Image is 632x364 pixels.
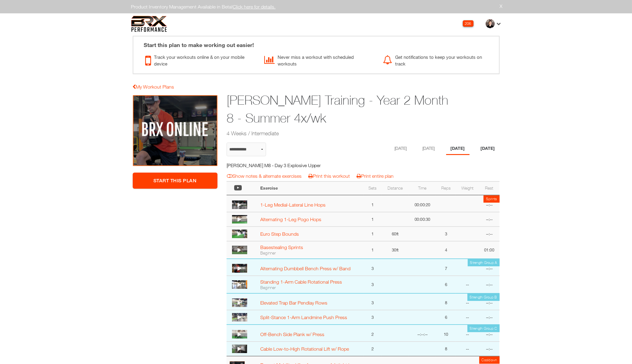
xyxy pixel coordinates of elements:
a: Print entire plan [357,173,394,179]
a: Standing 1-Arm Cable Rotational Press [260,279,342,285]
li: Day 3 [446,143,470,155]
td: -- [456,325,479,342]
td: Strength Group B [467,294,500,301]
td: 00:00:20 [408,195,436,212]
th: Distance [382,181,409,195]
div: 206 [463,20,473,27]
h2: 4 Weeks / Intermediate [227,130,453,137]
a: Euro Step Bounds [260,231,299,237]
img: thumbnail.png [232,215,247,224]
td: --:-- [479,342,500,356]
a: Elevated Trap Bar Pendlay Rows [260,300,327,305]
img: Jacob Pardalis Training - Year 2 Month 8 - Summer 4x/wk [133,95,218,167]
a: Basestealing Sprints [260,244,303,250]
td: 6 [436,310,456,325]
td: --:-- [479,227,500,241]
img: thumbnail.png [232,313,247,322]
img: thumbnail.png [232,330,247,339]
td: --:--:-- [408,325,436,342]
th: Rest [479,181,500,195]
td: --:-- [479,195,500,212]
img: thumbnail.png [232,246,247,254]
a: 1-Leg Medial-Lateral Line Hops [260,202,326,207]
td: 3 [364,310,381,325]
th: Weight [456,181,479,195]
div: Get notifications to keep your workouts on track [383,52,493,67]
td: Strength Group A [468,259,500,266]
td: 8 [436,342,456,356]
td: --:-- [479,212,500,227]
td: 3 [364,276,381,293]
td: 1 [364,241,381,259]
a: Alternating 1-Leg Pogo Hops [260,217,321,222]
img: 6f7da32581c89ca25d665dc3aae533e4f14fe3ef_original.svg [131,16,167,32]
div: Beginner [260,285,360,290]
td: 00:00:30 [408,212,436,227]
a: X [500,3,503,9]
td: 30 [382,241,409,259]
td: --:-- [479,259,500,276]
td: 4 [436,241,456,259]
td: 3 [364,259,381,276]
a: Click here for details. [233,4,276,9]
td: Strength Group C [467,325,500,332]
h1: [PERSON_NAME] Training - Year 2 Month 8 - Summer 4x/wk [227,91,453,127]
a: Print this workout [308,173,350,179]
td: 1 [364,212,381,227]
a: Show notes & alternate exercises [227,173,302,179]
img: thumbnail.png [232,298,247,307]
td: 7 [436,259,456,276]
td: 8 [436,293,456,310]
td: 2 [364,325,381,342]
div: Product Inventory Management Available in Beta! [127,3,506,10]
td: 3 [364,293,381,310]
th: Reps [436,181,456,195]
td: 60 [382,227,409,241]
li: Day 1 [390,143,412,155]
div: Never miss a workout with scheduled workouts [264,52,374,67]
td: --:-- [479,276,500,293]
td: Sprints [483,195,500,203]
img: thumb.jpg [486,19,495,28]
h5: [PERSON_NAME] M8 - Day 3 Explosive Upper [227,162,335,169]
a: Split-Stance 1-Arm Landmine Push Press [260,315,347,320]
span: ft [396,247,398,252]
td: -- [456,342,479,356]
span: ft [396,231,398,236]
td: --:-- [479,310,500,325]
td: -- [456,310,479,325]
img: thumbnail.png [232,201,247,209]
td: 1 [364,195,381,212]
td: 1 [364,227,381,241]
li: Day 4 [476,143,500,155]
a: Off-Bench Side Plank w/ Press [260,332,324,337]
a: Alternating Dumbbell Bench Press w/ Band [260,266,350,271]
th: Exercise [257,181,364,195]
th: Sets [364,181,381,195]
td: -- [456,276,479,293]
img: thumbnail.png [232,280,247,289]
td: --:-- [479,325,500,342]
td: 6 [436,276,456,293]
td: 10 [436,325,456,342]
td: 3 [436,227,456,241]
img: thumbnail.png [232,345,247,353]
td: Cooldown [479,356,500,364]
a: Start This Plan [133,173,218,189]
li: Day 2 [418,143,439,155]
td: 01:00 [479,241,500,259]
a: My Workout Plans [133,84,174,89]
a: Cable Low-to-High Rotational Lift w/ Rope [260,346,349,352]
td: --:-- [479,293,500,310]
th: Time [408,181,436,195]
div: Track your workouts online & on your mobile device [145,52,255,67]
td: -- [456,293,479,310]
img: thumbnail.png [232,230,247,238]
td: 2 [364,342,381,356]
div: Beginner [260,250,360,256]
img: large.PNG [232,264,247,272]
div: Start this plan to make working out easier! [138,36,494,49]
